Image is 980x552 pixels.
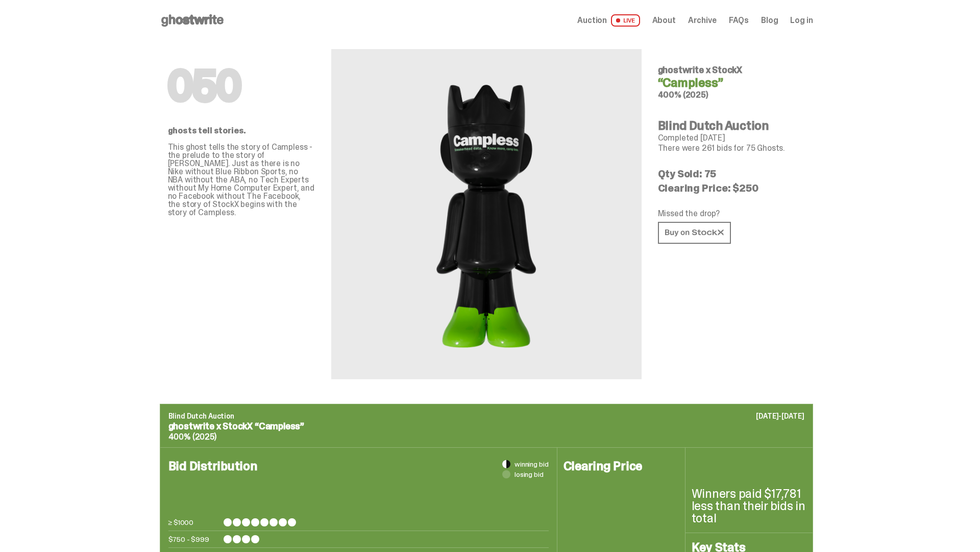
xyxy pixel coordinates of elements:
span: ghostwrite x StockX [658,64,743,76]
a: Archive [688,16,717,25]
h4: “Campless” [658,77,805,89]
a: About [652,16,676,25]
a: FAQs [729,16,749,25]
a: Auction LIVE [577,14,640,27]
p: Blind Dutch Auction [168,412,804,420]
p: Qty Sold: 75 [658,169,805,179]
h4: Bid Distribution [168,460,549,505]
p: There were 261 bids for 75 Ghosts. [658,144,805,152]
p: Missed the drop? [658,210,805,218]
p: ≥ $1000 [168,518,219,526]
a: Log in [790,16,813,25]
p: $750 - $999 [168,535,219,543]
img: StockX&ldquo;Campless&rdquo; [426,74,547,355]
p: Clearing Price: $250 [658,183,805,193]
span: losing bid [514,471,544,478]
h4: Blind Dutch Auction [658,120,805,132]
h1: 050 [168,65,315,106]
h4: Clearing Price [563,460,679,472]
span: Auction [577,16,607,25]
p: This ghost tells the story of Campless - the prelude to the story of [PERSON_NAME]. Just as there... [168,143,315,217]
p: ghostwrite x StockX “Campless” [168,422,804,431]
p: [DATE]-[DATE] [756,412,804,420]
span: LIVE [611,14,640,27]
p: Winners paid $17,781 less than their bids in total [692,488,806,524]
p: ghosts tell stories. [168,127,315,135]
p: Completed [DATE] [658,134,805,142]
span: 400% (2025) [168,431,216,442]
a: Blog [761,16,778,25]
span: winning bid [514,461,548,468]
span: 400% (2025) [658,89,708,100]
